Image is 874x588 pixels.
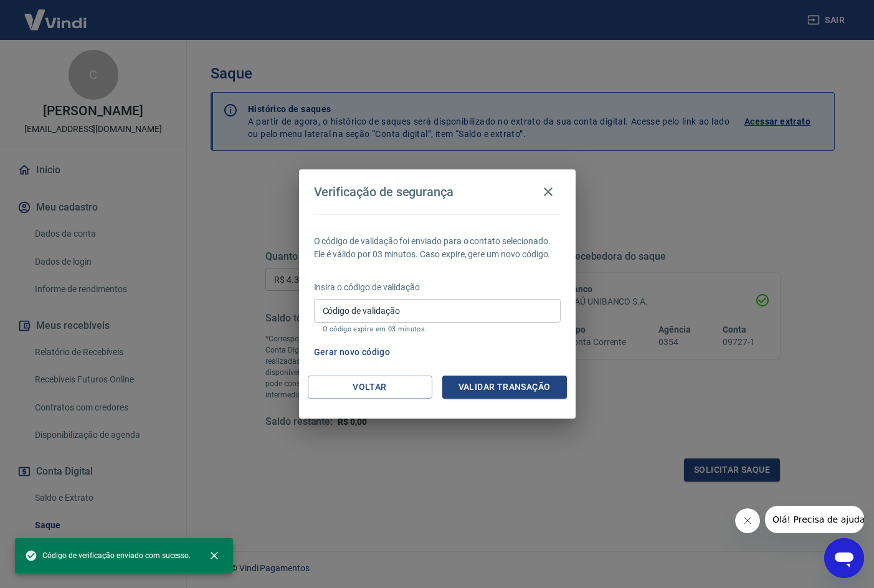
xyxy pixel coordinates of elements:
[201,542,228,569] button: close
[308,376,432,399] button: Voltar
[7,9,105,19] span: Olá! Precisa de ajuda?
[824,538,864,578] iframe: Botão para abrir a janela de mensagens
[442,376,567,399] button: Validar transação
[765,506,864,533] iframe: Mensagem da empresa
[309,341,396,364] button: Gerar novo código
[314,281,561,294] p: Insira o código de validação
[323,325,552,333] p: O código expira em 03 minutos.
[314,235,561,261] p: O código de validação foi enviado para o contato selecionado. Ele é válido por 03 minutos. Caso e...
[735,508,760,533] iframe: Fechar mensagem
[314,184,454,199] h4: Verificação de segurança
[25,549,191,562] span: Código de verificação enviado com sucesso.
